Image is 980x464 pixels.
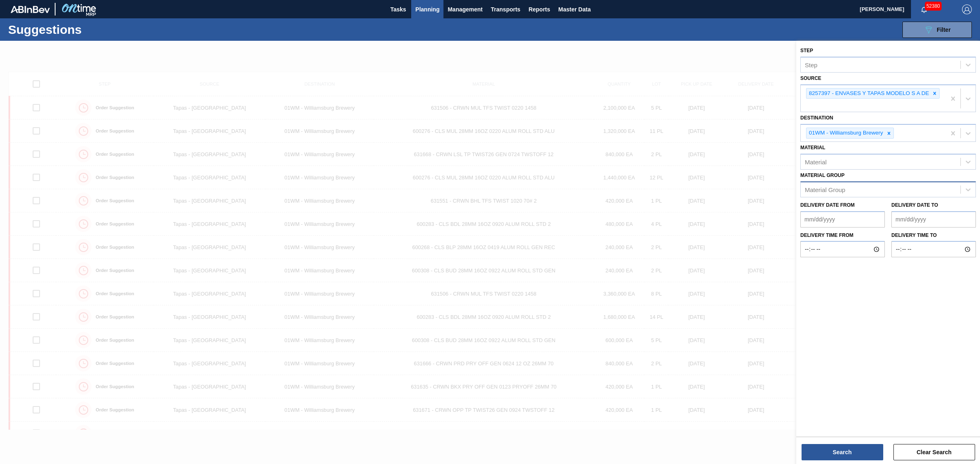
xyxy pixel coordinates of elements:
[891,230,976,241] label: Delivery time to
[800,145,825,150] label: Material
[800,211,885,228] input: mm/dd/yyyy
[491,4,520,14] span: Transports
[8,25,153,34] h1: Suggestions
[805,61,817,68] div: Step
[800,115,833,121] label: Destination
[911,4,937,15] button: Notifications
[528,4,550,14] span: Reports
[558,4,590,14] span: Master Data
[806,88,930,99] div: 8257397 - ENVASES Y TAPAS MODELO S A DE
[806,128,884,138] div: 01WM - Williamsburg Brewery
[800,172,844,178] label: Material Group
[448,4,483,14] span: Management
[805,186,845,193] div: Material Group
[800,202,855,208] label: Delivery Date from
[891,202,938,208] label: Delivery Date to
[805,158,826,165] div: Material
[800,48,813,53] label: Step
[800,230,885,241] label: Delivery time from
[925,2,942,11] span: 52380
[962,4,972,14] img: Logout
[800,75,821,81] label: Source
[891,211,976,228] input: mm/dd/yyyy
[389,4,407,14] span: Tasks
[902,22,972,38] button: Filter
[11,6,50,13] img: TNhmsLtSVTkK8tSr43FrP2fwEKptu5GPRR3wAAAABJRU5ErkJggg==
[937,27,951,33] span: Filter
[415,4,439,14] span: Planning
